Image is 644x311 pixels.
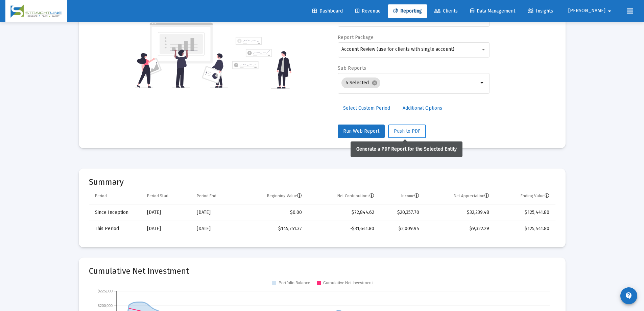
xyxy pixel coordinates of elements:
[393,8,422,14] span: Reporting
[338,125,385,138] button: Run Web Report
[239,221,307,237] td: $145,751.37
[95,193,107,199] div: Period
[341,77,380,88] mat-chip: 4 Selected
[560,4,622,18] button: [PERSON_NAME]
[147,209,187,216] div: [DATE]
[89,188,142,204] td: Column Period
[350,4,386,18] a: Revenue
[197,225,234,232] div: [DATE]
[379,221,424,237] td: $2,009.94
[403,105,442,111] span: Additional Options
[625,292,633,300] mat-icon: contact_support
[197,193,216,199] div: Period End
[307,221,379,237] td: -$31,641.80
[89,268,555,274] mat-card-title: Cumulative Net Investment
[197,209,234,216] div: [DATE]
[307,4,348,18] a: Dashboard
[388,4,427,18] a: Reporting
[89,179,555,185] mat-card-title: Summary
[434,8,458,14] span: Clients
[10,4,62,18] img: Dashboard
[424,188,494,204] td: Column Net Appreciation
[355,8,381,14] span: Revenue
[528,8,553,14] span: Insights
[142,188,192,204] td: Column Period Start
[337,193,374,199] div: Net Contributions
[470,8,515,14] span: Data Management
[267,193,302,199] div: Beginning Value
[89,221,142,237] td: This Period
[338,65,366,71] label: Sub Reports
[521,193,549,199] div: Ending Value
[343,128,379,134] span: Run Web Report
[312,8,343,14] span: Dashboard
[478,79,486,87] mat-icon: arrow_drop_down
[338,35,374,40] label: Report Package
[454,193,489,199] div: Net Appreciation
[192,188,239,204] td: Column Period End
[239,204,307,221] td: $0.00
[232,37,291,89] img: reporting-alt
[147,225,187,232] div: [DATE]
[89,204,142,221] td: Since Inception
[279,281,310,285] text: Portfolio Balance
[341,76,478,90] mat-chip-list: Selection
[388,125,426,138] button: Push to PDF
[135,22,228,89] img: reporting
[147,193,169,199] div: Period Start
[424,221,494,237] td: $9,322.29
[323,281,373,285] text: Cumulative Net Investment
[522,4,558,18] a: Insights
[429,4,463,18] a: Clients
[465,4,521,18] a: Data Management
[89,188,555,237] div: Data grid
[494,221,555,237] td: $125,441.80
[379,188,424,204] td: Column Income
[239,188,307,204] td: Column Beginning Value
[494,188,555,204] td: Column Ending Value
[568,8,605,14] span: [PERSON_NAME]
[343,105,390,111] span: Select Custom Period
[401,193,419,199] div: Income
[605,4,614,18] mat-icon: arrow_drop_down
[494,204,555,221] td: $125,441.80
[394,128,420,134] span: Push to PDF
[372,80,378,86] mat-icon: cancel
[341,46,454,52] span: Account Review (use for clients with single account)
[379,204,424,221] td: $20,357.70
[307,204,379,221] td: $72,844.62
[98,289,113,293] text: $225,000
[307,188,379,204] td: Column Net Contributions
[424,204,494,221] td: $32,239.48
[98,303,113,308] text: $200,000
